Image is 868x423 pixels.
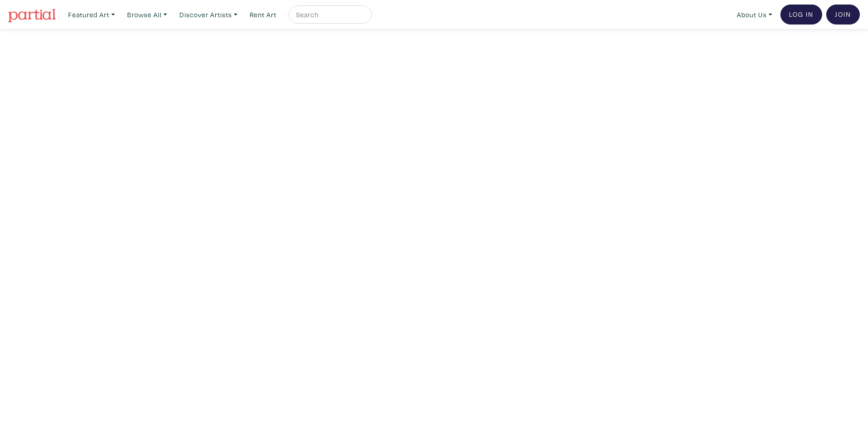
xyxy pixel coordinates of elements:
a: About Us [733,5,776,24]
input: Search [295,9,363,20]
a: Browse All [123,5,171,24]
a: Log In [780,5,822,25]
a: Rent Art [246,5,281,24]
a: Join [826,5,860,25]
a: Featured Art [64,5,119,24]
a: Discover Artists [175,5,242,24]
